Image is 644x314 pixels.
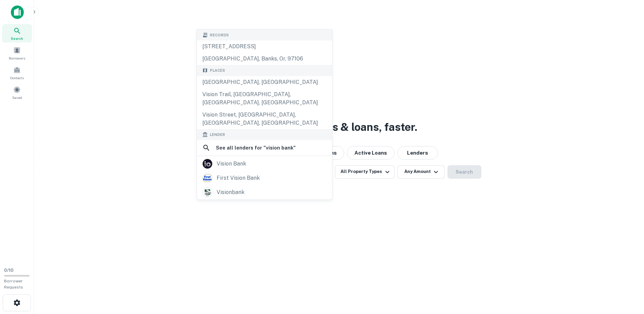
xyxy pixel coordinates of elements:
img: capitalize-icon.png [11,5,24,19]
img: picture [203,173,212,183]
a: Search [2,24,32,42]
span: Borrowers [9,55,25,61]
span: Records [210,32,229,38]
span: Borrower Requests [4,279,23,290]
div: vision bank [217,159,246,169]
span: Places [210,68,225,73]
button: All Property Types [335,165,394,179]
span: Lender [210,132,225,138]
button: Active Loans [347,146,394,160]
a: Borrowers [2,44,32,62]
h6: See all lenders for " vision bank " [216,144,296,152]
div: Vision Street, [GEOGRAPHIC_DATA], [GEOGRAPHIC_DATA], [GEOGRAPHIC_DATA] [197,109,332,129]
span: Search [11,36,23,41]
a: first vision bank [197,171,332,185]
span: 0 / 10 [4,268,14,273]
div: visionbank [217,187,244,197]
div: Vision Trail, [GEOGRAPHIC_DATA], [GEOGRAPHIC_DATA], [GEOGRAPHIC_DATA] [197,88,332,109]
div: [STREET_ADDRESS] [197,40,332,53]
span: Contacts [10,75,24,81]
button: Any Amount [397,165,445,179]
img: picture [203,159,212,169]
a: Saved [2,83,32,102]
h3: Search lenders & loans, faster. [261,119,417,135]
a: vision bank [197,157,332,171]
a: visionbank [197,185,332,199]
span: Saved [12,95,22,100]
iframe: Chat Widget [610,260,644,292]
div: [GEOGRAPHIC_DATA], banks, or, 97106 [197,53,332,65]
div: first vision bank [217,173,260,183]
button: Lenders [397,146,438,160]
a: Contacts [2,64,32,82]
div: [GEOGRAPHIC_DATA], [GEOGRAPHIC_DATA] [197,76,332,88]
img: picture [203,188,212,197]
